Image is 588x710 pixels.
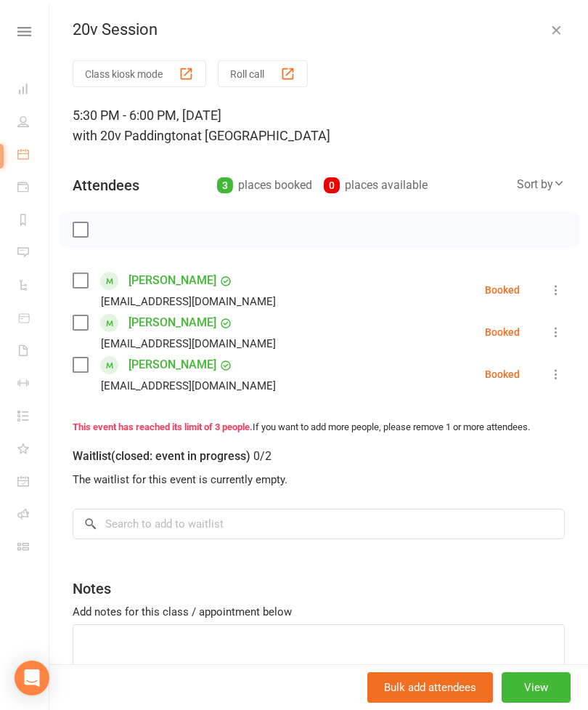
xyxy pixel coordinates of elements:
div: [EMAIL_ADDRESS][DOMAIN_NAME] [101,376,276,395]
div: 5:30 PM - 6:00 PM, [DATE] [73,105,565,146]
div: 0/2 [253,446,271,467]
div: Attendees [73,175,139,195]
div: Booked [485,327,520,337]
button: Class kiosk mode [73,60,206,87]
div: Add notes for this class / appointment below [73,603,565,621]
div: 0 [324,177,340,193]
div: [EMAIL_ADDRESS][DOMAIN_NAME] [101,292,276,311]
a: [PERSON_NAME] [128,353,216,376]
button: View [502,672,571,703]
input: Search to add to waitlist [73,509,565,539]
div: Waitlist [73,446,271,467]
button: Roll call [218,60,308,87]
div: [EMAIL_ADDRESS][DOMAIN_NAME] [101,334,276,353]
div: The waitlist for this event is currently empty. [73,471,565,488]
span: at [GEOGRAPHIC_DATA] [190,128,330,143]
div: 20v Session [49,20,588,39]
span: (closed: event in progress) [111,449,250,463]
div: Booked [485,285,520,295]
div: Notes [73,578,111,599]
button: Bulk add attendees [367,672,493,703]
span: with 20v Paddington [73,128,190,143]
div: If you want to add more people, please remove 1 or more attendees. [73,420,565,435]
div: Sort by [517,175,565,194]
div: Open Intercom Messenger [15,661,49,695]
div: places booked [217,175,312,195]
a: [PERSON_NAME] [128,311,216,334]
strong: This event has reached its limit of 3 people. [73,421,253,432]
div: places available [324,175,428,195]
div: Booked [485,369,520,379]
a: [PERSON_NAME] [128,269,216,292]
div: 3 [217,177,233,193]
